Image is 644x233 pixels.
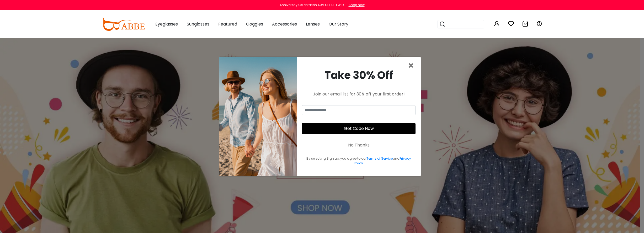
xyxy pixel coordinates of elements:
[102,18,145,31] img: abbeglasses.com
[408,59,414,72] span: ×
[302,67,416,83] div: Take 30% Off
[302,156,416,166] div: By selecting Sign up, you agree to our and .
[408,61,414,70] button: Close
[329,21,348,27] span: Our Story
[218,21,237,27] span: Featured
[346,3,365,7] a: Shop now
[366,156,393,161] a: Terms of Service
[306,21,320,27] span: Lenses
[302,123,416,134] button: Get Code Now
[354,156,411,165] a: Privacy Policy
[302,91,416,97] div: Join our email list for 30% off your first order!
[219,57,297,176] img: welcome
[349,3,365,7] div: Shop now
[348,142,370,148] div: No Thanks
[155,21,178,27] span: Eyeglasses
[280,3,345,7] div: Anniversay Celebration 40% OFF SITEWIDE
[272,21,297,27] span: Accessories
[246,21,263,27] span: Goggles
[187,21,209,27] span: Sunglasses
